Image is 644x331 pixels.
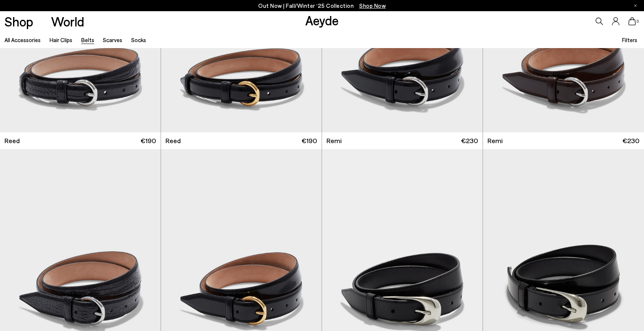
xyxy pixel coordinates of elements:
[50,37,72,43] a: Hair Clips
[326,136,342,145] span: Remi
[622,37,637,43] span: Filters
[302,136,317,145] span: €190
[636,19,640,23] span: 0
[305,12,339,28] a: Aeyde
[4,136,20,145] span: Reed
[131,37,146,43] a: Socks
[4,37,41,43] a: All accessories
[483,132,644,149] a: Remi €230
[258,1,386,10] p: Out Now | Fall/Winter ‘25 Collection
[487,136,503,145] span: Remi
[622,136,640,145] span: €230
[322,132,483,149] a: Remi €230
[51,15,84,28] a: World
[161,132,322,149] a: Reed €190
[359,2,386,9] span: Navigate to /collections/new-in
[81,37,94,43] a: Belts
[103,37,122,43] a: Scarves
[141,136,156,145] span: €190
[165,136,181,145] span: Reed
[628,17,636,25] a: 0
[4,15,33,28] a: Shop
[461,136,478,145] span: €230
